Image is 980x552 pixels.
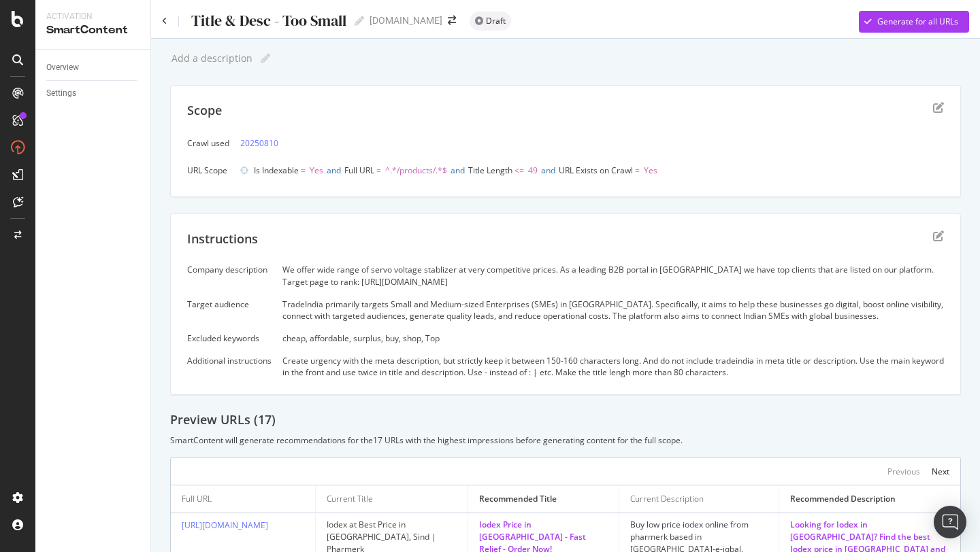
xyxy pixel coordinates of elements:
span: Yes [644,165,657,176]
span: Is Indexable [254,165,299,176]
div: TradeIndia primarily targets Small and Medium-sized Enterprises (SMEs) in [GEOGRAPHIC_DATA]. Spec... [282,298,944,322]
a: 20250810 [240,136,278,150]
div: Title & Desc - Too Small [190,12,346,29]
button: Next [932,463,949,479]
div: edit [933,230,944,241]
div: edit [933,102,944,113]
span: and [541,165,555,176]
div: We offer wide range of servo voltage stablizer at very competitive prices. As a leading B2B porta... [282,264,944,287]
span: and [327,165,341,176]
div: Next [932,466,949,477]
div: Excluded keywords [187,332,272,344]
div: Recommended Title [479,493,557,505]
div: neutral label [470,12,511,31]
span: Yes [310,165,323,176]
span: Draft [486,17,506,25]
div: Create urgency with the meta description, but strictly keep it between 150-160 characters long. A... [282,355,944,378]
a: Click to go back [162,17,167,25]
div: Generate for all URLs [877,16,958,27]
div: cheap, affordable, surplus, buy, shop, Top [282,332,944,344]
span: URL Exists on Crawl [559,165,633,176]
div: Recommended Description [790,493,896,505]
span: = [376,165,381,176]
div: [DOMAIN_NAME] [370,14,442,27]
div: Open Intercom Messenger [934,506,966,538]
button: Generate for all URLs [859,11,969,33]
div: Company description [187,264,272,275]
a: [URL][DOMAIN_NAME] [182,519,268,531]
div: URL Scope [187,165,229,176]
span: ^.*/products/.*$ [385,165,447,176]
div: Previous [887,466,920,477]
div: Additional instructions [187,355,272,366]
span: = [635,165,640,176]
a: Settings [46,86,141,101]
div: Full URL [182,493,212,505]
div: SmartContent [46,22,140,38]
div: arrow-right-arrow-left [448,16,456,25]
div: Overview [46,61,79,75]
button: Previous [887,463,920,479]
div: Current Description [630,493,704,505]
div: Add a description [170,53,252,64]
div: Instructions [187,230,258,248]
div: Target audience [187,298,272,310]
div: Current Title [327,493,373,505]
span: Full URL [344,165,374,176]
i: Edit report name [355,16,364,26]
div: Preview URLs ( 17 ) [170,411,961,429]
span: 49 [528,165,538,176]
div: Scope [187,102,222,120]
span: <= [514,165,524,176]
span: Title Length [468,165,512,176]
div: SmartContent will generate recommendations for the 17 URLs with the highest impressions before ge... [170,434,961,446]
span: and [451,165,465,176]
i: Edit report name [261,54,270,63]
div: Activation [46,11,140,22]
span: = [301,165,306,176]
div: Crawl used [187,137,229,149]
div: Settings [46,86,76,101]
a: Overview [46,61,141,75]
